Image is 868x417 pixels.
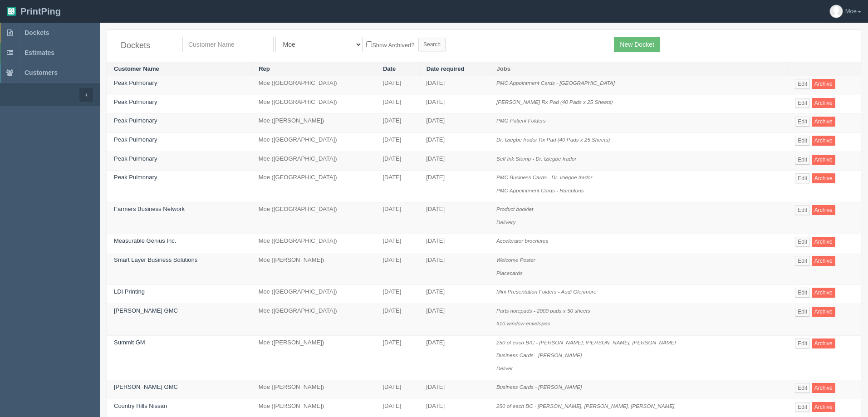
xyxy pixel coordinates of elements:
a: Archive [812,79,835,89]
td: Moe ([GEOGRAPHIC_DATA]) [252,234,376,253]
a: [PERSON_NAME] GMC [114,383,178,390]
td: [DATE] [376,234,419,253]
td: [DATE] [376,253,419,285]
a: Edit [795,339,810,348]
a: Edit [795,237,810,247]
a: Archive [812,136,835,146]
a: Peak Pulmonary [114,79,157,86]
td: [DATE] [419,114,490,133]
td: [DATE] [419,304,490,335]
td: Moe ([GEOGRAPHIC_DATA]) [252,304,376,335]
a: Farmers Business Network [114,206,185,212]
td: Moe ([GEOGRAPHIC_DATA]) [252,152,376,171]
i: Welcome Poster [496,257,535,263]
a: Customer Name [114,65,159,72]
a: Peak Pulmonary [114,98,157,105]
a: Edit [795,117,810,127]
td: Moe ([GEOGRAPHIC_DATA]) [252,95,376,114]
th: Jobs [490,62,788,76]
i: Parts notepads - 2000 pads x 50 sheets [496,308,590,314]
h4: Dockets [121,41,169,50]
a: Archive [812,98,835,108]
i: Deliver [496,365,513,371]
a: Edit [795,383,810,393]
a: Archive [812,383,835,393]
i: 250 of each B/C - [PERSON_NAME], [PERSON_NAME], [PERSON_NAME] [496,339,676,345]
td: Moe ([PERSON_NAME]) [252,114,376,133]
td: [DATE] [376,202,419,234]
td: [DATE] [376,335,419,380]
td: [DATE] [419,76,490,95]
a: Peak Pulmonary [114,174,157,181]
i: Self Ink Stamp - Dr. Iziegbe Irador [496,156,576,162]
label: Show Archived? [366,39,414,50]
a: [PERSON_NAME] GMC [114,307,178,314]
a: Country Hills Nissan [114,402,167,409]
img: avatar_default-7531ab5dedf162e01f1e0bb0964e6a185e93c5c22dfe317fb01d7f8cd2b1632c.jpg [830,5,843,18]
span: Dockets [25,29,49,36]
a: Peak Pulmonary [114,155,157,162]
a: Edit [795,98,810,108]
a: Date required [427,65,465,72]
a: Edit [795,288,810,298]
td: [DATE] [376,133,419,152]
img: logo-3e63b451c926e2ac314895c53de4908e5d424f24456219fb08d385ab2e579770.png [7,7,16,16]
a: Peak Pulmonary [114,117,157,124]
i: PMC Appointment Cards - Hamptons [496,187,584,193]
a: Archive [812,117,835,127]
i: #10 window envelopes [496,320,550,326]
a: Archive [812,173,835,183]
a: Edit [795,205,810,215]
td: [DATE] [419,253,490,285]
i: PMC Business Cards - Dr. Iziegbe Irador [496,174,592,180]
i: Product booklet [496,206,533,212]
a: Archive [812,237,835,247]
td: Moe ([GEOGRAPHIC_DATA]) [252,76,376,95]
a: Archive [812,339,835,348]
i: PMC Appointment Cards - [GEOGRAPHIC_DATA] [496,80,615,86]
i: Accelerator brochures [496,238,548,244]
a: New Docket [614,37,660,52]
input: Search [418,38,446,51]
a: Archive [812,155,835,165]
td: [DATE] [419,335,490,380]
td: [DATE] [376,76,419,95]
i: 250 of each BC - [PERSON_NAME], [PERSON_NAME], [PERSON_NAME] [496,403,674,409]
td: [DATE] [419,285,490,304]
td: [DATE] [419,95,490,114]
a: Edit [795,79,810,89]
i: Delivery [496,219,515,225]
a: Edit [795,402,810,412]
i: Mini Presentation Folders - Audi Glenmore [496,289,596,294]
input: Customer Name [182,37,274,52]
a: Smart Layer Business Solutions [114,256,197,263]
i: PMG Patient Folders [496,118,545,123]
a: Date [383,65,396,72]
a: Peak Pulmonary [114,136,157,143]
td: [DATE] [376,114,419,133]
td: Moe ([PERSON_NAME]) [252,380,376,399]
i: Business Cards - [PERSON_NAME] [496,384,582,390]
td: [DATE] [419,133,490,152]
td: Moe ([PERSON_NAME]) [252,253,376,285]
td: [DATE] [419,152,490,171]
td: [DATE] [419,234,490,253]
td: Moe ([GEOGRAPHIC_DATA]) [252,202,376,234]
a: Archive [812,288,835,298]
td: [DATE] [419,202,490,234]
a: Measurable Genius Inc. [114,237,176,244]
a: Summit GM [114,339,145,346]
td: [DATE] [419,171,490,202]
a: Edit [795,173,810,183]
td: Moe ([GEOGRAPHIC_DATA]) [252,133,376,152]
td: Moe ([GEOGRAPHIC_DATA]) [252,285,376,304]
a: Edit [795,155,810,165]
input: Show Archived? [366,41,372,47]
td: [DATE] [376,171,419,202]
i: [PERSON_NAME] Rx Pad (40 Pads x 25 Sheets) [496,99,613,105]
td: Moe ([PERSON_NAME]) [252,335,376,380]
td: [DATE] [376,380,419,399]
i: Placecards [496,270,523,276]
span: Customers [25,69,58,76]
i: Dr. Iziegbe Irador Rx Pad (40 Pads x 25 Sheets) [496,137,610,142]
